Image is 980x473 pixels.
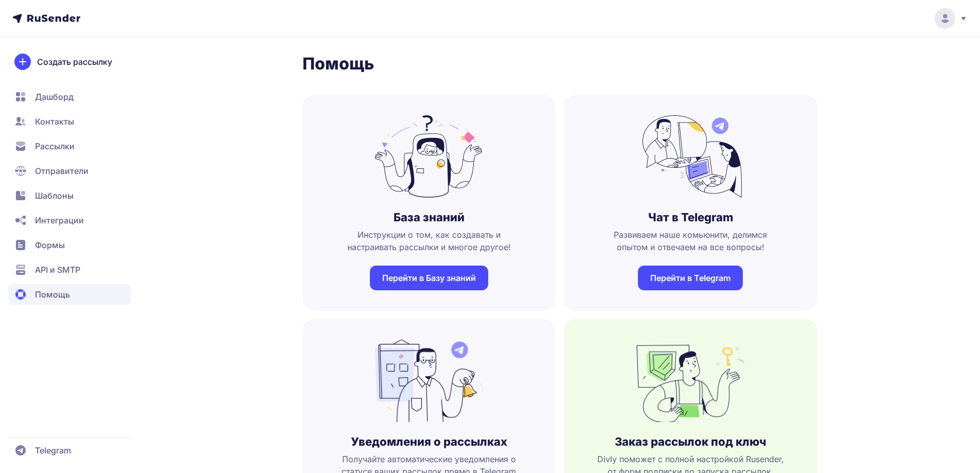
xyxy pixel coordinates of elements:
span: Отправители [35,165,88,177]
span: Рассылки [35,140,75,152]
h3: Чат в Telegram [648,210,733,224]
img: no_photo [375,115,483,198]
span: Формы [35,239,65,251]
a: Перейти в Telegram [638,266,743,290]
img: no_photo [375,340,483,422]
h3: Уведомления о рассылках [351,434,507,449]
span: Контакты [35,115,74,128]
span: Создать рассылку [37,56,112,68]
span: Telegram [35,444,71,457]
span: API и SMTP [35,264,80,276]
span: Интеграции [35,214,84,226]
span: Дашборд [35,91,74,103]
img: no_photo [636,115,744,198]
span: Помощь [35,288,70,301]
h1: Помощь [302,54,817,74]
span: Шаблоны [35,189,74,202]
span: Инструкции о том, как создавать и настраивать рассылки и многое другое! [319,229,540,253]
img: no_photo [636,340,744,422]
span: Развиваем наше комьюнити, делимся опытом и отвечаем на все вопросы! [580,229,801,253]
a: Telegram [8,440,131,461]
h3: База знаний [394,210,465,224]
a: Перейти в Базу знаний [370,266,488,290]
h3: Заказ рассылок под ключ [615,434,766,449]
